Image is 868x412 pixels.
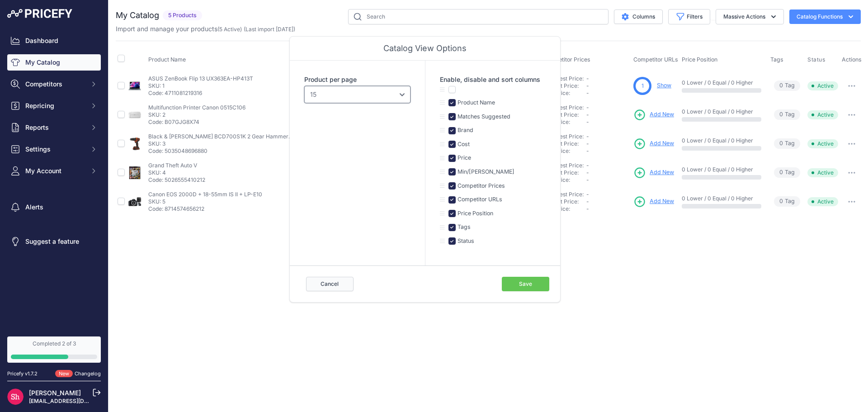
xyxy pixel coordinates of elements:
span: Active [807,139,838,148]
span: Add New [650,168,674,177]
a: Add New [633,166,674,179]
a: My Catalog [7,54,101,71]
a: Add New [633,195,674,208]
span: 0 [779,168,783,177]
p: 0 Lower / 0 Equal / 0 Higher [682,166,761,173]
div: Catalog View Options [290,37,560,61]
span: ( ) [217,26,242,33]
span: - [586,104,589,111]
span: - [586,191,589,198]
div: Pricefy v1.7.2 [7,370,38,378]
span: Active [807,81,838,90]
p: Multifunction Printer Canon 0515C106 [148,104,245,111]
p: SKU: 3 [148,140,293,147]
a: Cheapest Price: [543,133,584,140]
p: 0 Lower / 0 Equal / 0 Higher [682,195,761,202]
div: AVG Price: [543,147,586,155]
button: Cancel [306,277,354,291]
div: Highest Price: [543,111,586,118]
span: 0 [779,139,783,148]
div: Completed 2 of 3 [11,340,97,347]
h2: My Catalog [116,9,159,22]
p: SKU: 5 [148,198,262,205]
div: AVG Price: [543,176,586,184]
div: Highest Price: [543,140,586,147]
p: ASUS ZenBook Flip 13 UX363EA-HP413T [148,75,253,82]
img: Pricefy Logo [7,9,72,18]
button: Massive Actions [716,9,784,24]
a: Alerts [7,199,101,215]
span: - [586,147,589,154]
button: Settings [7,141,101,157]
a: Add New [633,109,674,121]
span: Tag [774,138,800,149]
div: Highest Price: [543,198,586,205]
span: - [586,162,589,169]
a: Cheapest Price: [543,162,584,169]
p: Code: 5026555410212 [148,176,205,184]
span: Status [807,56,826,63]
p: SKU: 2 [148,111,245,118]
span: 0 [779,110,783,119]
span: - [586,75,589,82]
span: - [586,133,589,140]
a: Show [657,82,671,89]
p: Code: 5035048696880 [148,147,293,155]
span: - [586,205,589,212]
span: - [586,118,589,125]
span: Tag [774,109,800,120]
div: AVG Price: [543,205,586,213]
label: Product Name [456,99,495,107]
button: Columns [614,9,663,24]
span: Competitors [25,80,85,89]
a: Changelog [75,370,101,377]
label: Price Position [456,209,493,218]
label: Competitor URLs [456,195,502,204]
span: (Last import [DATE]) [244,26,295,33]
span: Add New [650,139,674,148]
p: 0 Lower / 0 Equal / 0 Higher [682,108,761,115]
span: - [586,140,589,147]
span: Product Name [148,56,186,63]
span: Tag [774,196,800,207]
span: 1 [642,82,644,90]
span: 0 [779,81,783,90]
a: Add New [633,137,674,150]
a: Cheapest Price: [543,104,584,111]
a: [EMAIL_ADDRESS][DOMAIN_NAME] [29,398,123,404]
label: Brand [456,126,473,135]
label: Enable, disable and sort columns [440,75,546,84]
span: Reports [25,123,85,132]
button: Reports [7,119,101,136]
p: Canon EOS 2000D + 18-55mm IS II + LP-E10 [148,191,262,198]
label: Competitor Prices [456,182,505,190]
p: SKU: 4 [148,169,205,176]
span: Active [807,110,838,119]
p: Code: 8714574656212 [148,205,262,213]
span: New [55,370,73,378]
div: Highest Price: [543,82,586,90]
span: Tag [774,167,800,178]
p: Code: B07GJG8X74 [148,118,245,126]
button: Competitors [7,76,101,92]
button: Repricing [7,98,101,114]
a: Completed 2 of 3 [7,336,101,363]
span: Add New [650,110,674,119]
a: Suggest a feature [7,233,101,250]
label: Tags [456,223,471,232]
span: Settings [25,145,85,154]
label: Price [456,154,471,162]
span: Active [807,197,838,206]
a: Cheapest Price: [543,75,584,82]
span: Price Position [682,56,717,63]
span: Active [807,168,838,177]
p: 0 Lower / 0 Equal / 0 Higher [682,79,761,86]
button: Status [807,56,827,63]
span: Tags [770,56,783,63]
a: Dashboard [7,33,101,49]
button: My Account [7,163,101,179]
label: Matches Suggested [456,113,510,121]
span: 5 Products [163,10,202,21]
span: My Account [25,166,85,175]
label: Min/[PERSON_NAME] [456,168,514,176]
